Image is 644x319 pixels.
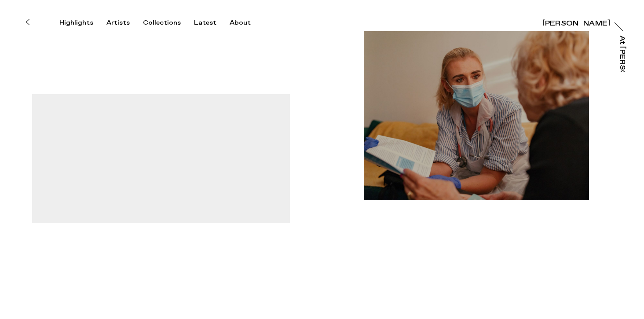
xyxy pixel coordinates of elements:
button: Latest [194,19,230,27]
a: [PERSON_NAME] [542,17,610,26]
div: At [PERSON_NAME] [618,36,626,114]
div: Highlights [59,19,93,27]
a: At [PERSON_NAME] [620,36,629,72]
button: Artists [106,19,143,27]
button: Collections [143,19,194,27]
button: Highlights [59,19,106,27]
div: About [230,19,251,27]
button: About [230,19,264,27]
div: Artists [106,19,130,27]
div: Latest [194,19,216,27]
div: Collections [143,19,181,27]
